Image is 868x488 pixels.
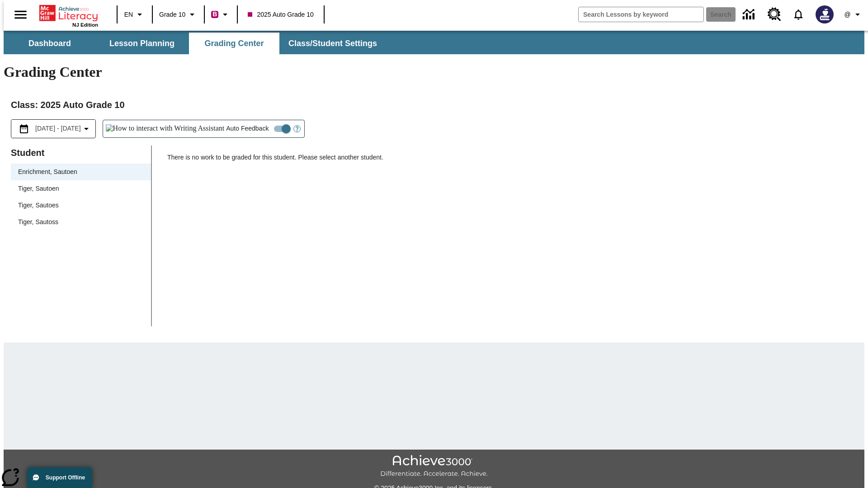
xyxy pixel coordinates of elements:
[212,9,217,20] span: B
[11,197,151,214] div: Tiger, Sautoes
[156,6,201,23] button: Grade: Grade 10, Select a grade
[762,2,787,27] a: Resource Center, Will open in new tab
[839,6,868,23] button: Profile/Settings
[281,33,384,54] button: Class/Student Settings
[167,153,857,169] p: There is no work to be graded for this student. Please select another student.
[4,33,385,54] div: SubNavbar
[290,120,304,137] button: Open Help for Writing Assistant
[159,10,185,19] span: Grade 10
[27,467,92,488] button: Support Offline
[81,123,92,134] svg: Collapse Date Range Filter
[189,33,279,54] button: Grading Center
[11,98,857,112] h2: Class : 2025 Auto Grade 10
[816,5,834,23] img: Avatar
[11,164,151,180] div: Enrichment, Sautoen
[11,214,151,230] div: Tiger, Sautoss
[11,180,151,197] div: Tiger, Sautoen
[97,33,187,54] button: Lesson Planning
[18,201,144,210] span: Tiger, Sautoes
[7,1,34,28] button: Open side menu
[4,64,864,80] h1: Grading Center
[39,4,98,22] a: Home
[4,31,864,54] div: SubNavbar
[35,124,81,133] span: [DATE] - [DATE]
[380,455,488,478] img: Achieve3000 Differentiate Accelerate Achieve
[737,2,762,27] a: Data Center
[810,3,839,26] button: Select a new avatar
[579,7,703,22] input: search field
[18,167,144,177] span: Enrichment, Sautoen
[15,123,92,134] button: Select the date range menu item
[11,145,151,160] p: Student
[208,6,234,23] button: Boost Class color is violet red. Change class color
[5,33,95,54] button: Dashboard
[124,10,133,19] span: EN
[39,3,98,28] div: Home
[18,184,144,193] span: Tiger, Sautoen
[18,217,144,227] span: Tiger, Sautoss
[72,22,98,28] span: NJ Edition
[248,10,313,19] span: 2025 Auto Grade 10
[46,474,85,481] span: Support Offline
[844,10,850,19] span: @
[787,3,810,26] a: Notifications
[106,124,225,133] img: How to interact with Writing Assistant
[120,6,149,23] button: Language: EN, Select a language
[226,124,269,133] span: Auto Feedback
